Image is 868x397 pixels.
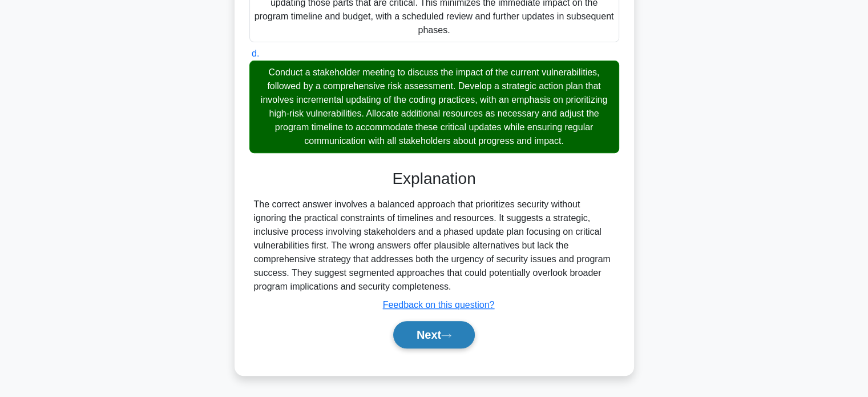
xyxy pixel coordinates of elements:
div: The correct answer involves a balanced approach that prioritizes security without ignoring the pr... [254,198,615,294]
h3: Explanation [256,169,612,189]
button: Next [393,321,475,348]
span: d. [252,49,259,58]
div: Conduct a stakeholder meeting to discuss the impact of the current vulnerabilities, followed by a... [249,61,619,153]
a: Feedback on this question? [383,300,495,310]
